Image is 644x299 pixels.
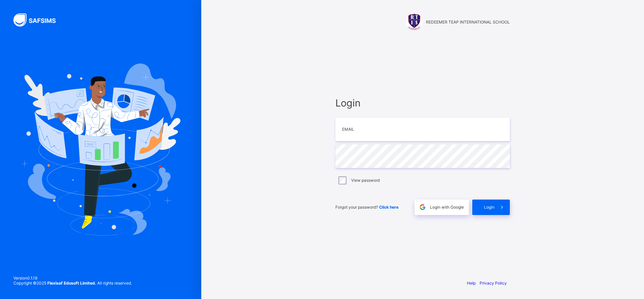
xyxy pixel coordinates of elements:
[21,63,180,236] img: Hero Image
[480,281,507,286] a: Privacy Policy
[351,178,380,183] label: View password
[419,203,426,211] img: google.396cfc9801f0270233282035f929180a.svg
[426,19,510,25] span: REDEEMER TEAP INTERNATIONAL SCHOOL
[484,205,494,210] span: Login
[13,281,132,286] span: Copyright © 2025 All rights reserved.
[13,275,132,281] span: Version 0.1.19
[13,13,64,27] img: SAFSIMS Logo
[379,205,398,210] a: Click here
[335,205,398,210] span: Forgot your password?
[467,281,476,286] a: Help
[47,281,96,286] strong: Flexisaf Edusoft Limited.
[335,97,510,109] span: Login
[430,205,464,210] span: Login with Google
